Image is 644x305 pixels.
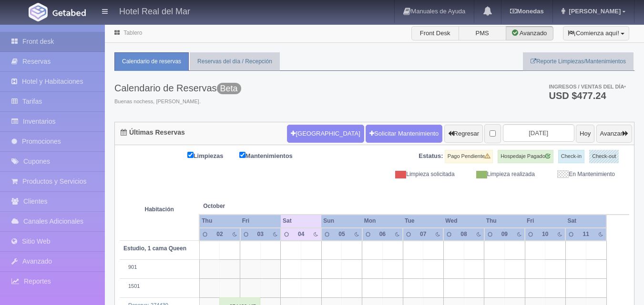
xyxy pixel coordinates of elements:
span: Ingresos / Ventas del día [549,84,626,89]
label: Hospedaje Pagado [498,150,553,163]
th: Thu [199,215,240,227]
label: Check-in [558,150,584,163]
strong: Habitación [144,206,174,213]
a: Reservas del día / Recepción [190,52,280,71]
div: 06 [377,230,388,238]
div: 07 [417,230,429,238]
h4: Hotel Real del Mar [119,5,190,17]
button: Regresar [444,125,483,143]
img: Getabed [52,9,86,16]
button: Hoy [576,125,594,143]
th: Sat [565,215,606,227]
a: Tablero [123,30,142,36]
div: Limpieza realizada [462,170,542,178]
a: Solicitar Mantenimiento [366,125,442,143]
b: Monedas [510,8,543,15]
h3: USD $477.24 [549,91,626,100]
th: Mon [362,215,403,227]
input: Mantenimientos [239,152,245,158]
a: Calendario de reservas [114,52,189,71]
div: 901 [123,264,195,271]
button: ¡Comienza aquí! [563,26,629,40]
th: Tue [403,215,443,227]
input: Limpiezas [187,152,194,158]
label: Avanzado [506,26,553,40]
div: 09 [499,230,511,238]
div: 11 [580,230,592,238]
th: Wed [443,215,484,227]
div: 05 [336,230,348,238]
label: Limpiezas [187,150,238,161]
th: Fri [525,215,565,227]
div: 02 [214,230,225,238]
span: October [203,202,277,210]
div: 08 [458,230,470,238]
div: 1501 [123,283,195,290]
label: Pago Pendiente [445,150,493,163]
th: Sat [281,215,321,227]
div: 03 [255,230,266,238]
div: 10 [539,230,551,238]
th: Sun [321,215,362,227]
th: Thu [484,215,525,227]
a: Reporte Limpiezas/Mantenimientos [523,52,634,71]
span: [PERSON_NAME] [566,8,621,15]
button: Avanzar [596,125,632,143]
div: En Mantenimiento [542,170,622,178]
span: Buenas nochess, [PERSON_NAME]. [114,98,241,106]
b: Estudio, 1 cama Queen [123,245,186,252]
div: Limpieza solicitada [382,170,462,178]
label: Check-out [589,150,619,163]
label: Front Desk [411,26,459,40]
h4: Últimas Reservas [121,129,185,136]
button: [GEOGRAPHIC_DATA] [287,125,364,143]
img: Getabed [29,3,48,21]
h3: Calendario de Reservas [114,83,241,93]
th: Fri [240,215,281,227]
span: Beta [217,83,241,94]
label: Estatus: [419,152,443,161]
label: PMS [459,26,506,40]
label: Mantenimientos [239,150,307,161]
div: 04 [295,230,307,238]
